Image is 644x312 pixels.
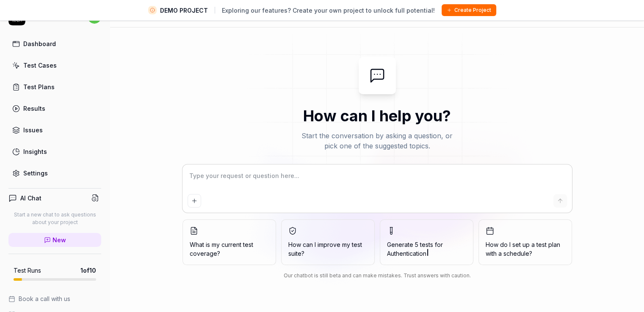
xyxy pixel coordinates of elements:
span: How can I improve my test suite? [288,240,368,258]
div: Issues [23,126,43,134]
div: Test Plans [23,82,55,91]
p: Start a new chat to ask questions about your project [8,211,101,226]
button: How do I set up a test plan with a schedule? [478,219,572,265]
a: Test Plans [8,79,101,95]
div: Settings [23,169,48,178]
span: How do I set up a test plan with a schedule? [486,240,565,258]
h5: Test Runs [14,267,41,274]
span: What is my current test coverage? [190,240,269,258]
a: Test Cases [8,57,101,74]
span: DEMO PROJECT [160,6,208,15]
h4: AI Chat [20,194,41,203]
button: How can I improve my test suite? [281,219,375,265]
a: Book a call with us [8,294,101,303]
div: Our chatbot is still beta and can make mistakes. Trust answers with caution. [182,272,572,279]
span: Book a call with us [19,294,70,303]
div: Insights [23,147,47,156]
div: Results [23,104,45,113]
div: Test Cases [23,61,57,70]
a: Dashboard [8,36,101,52]
a: New [8,233,101,247]
span: Generate 5 tests for [387,240,466,258]
button: Create Project [442,4,496,16]
a: Insights [8,143,101,160]
a: Results [8,100,101,117]
span: 1 of 10 [80,266,96,275]
a: Settings [8,165,101,181]
span: New [53,235,66,244]
button: What is my current test coverage? [182,219,276,265]
button: Generate 5 tests forAuthentication [380,219,473,265]
span: Authentication [387,250,426,257]
button: Add attachment [188,194,201,208]
span: Exploring our features? Create your own project to unlock full potential! [222,6,435,15]
a: Issues [8,122,101,138]
div: Dashboard [23,39,56,48]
